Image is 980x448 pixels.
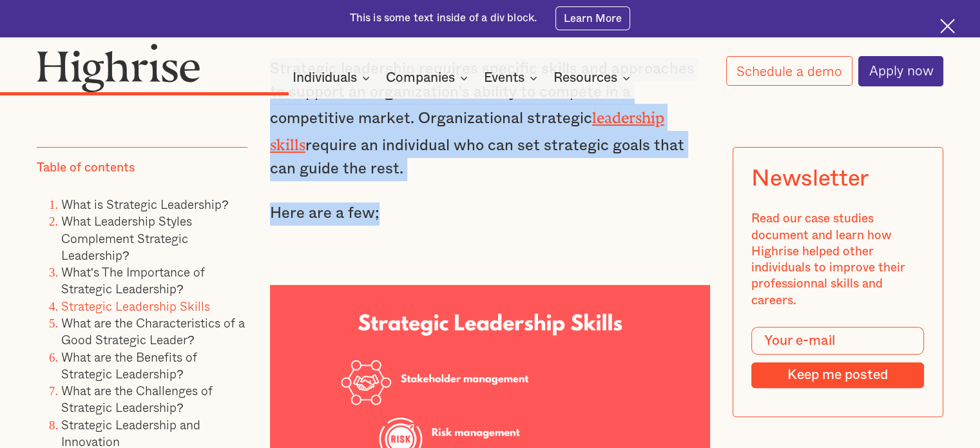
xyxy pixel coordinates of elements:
a: Strategic Leadership Skills [61,297,210,315]
div: Companies [386,70,455,86]
a: What are the Benefits of Strategic Leadership? [61,347,197,383]
div: Table of contents [37,160,135,176]
a: What Leadership Styles Complement Strategic Leadership? [61,212,192,265]
form: Modal Form [752,327,925,389]
a: What's The Importance of Strategic Leadership? [61,262,205,298]
div: Resources [553,70,634,86]
a: What are the Challenges of Strategic Leadership? [61,381,213,416]
a: Learn More [555,6,631,30]
div: Events [484,70,524,86]
div: Events [484,70,541,86]
input: Your e-mail [752,327,925,355]
div: Resources [553,70,617,86]
div: Companies [386,70,472,86]
a: What is Strategic Leadership? [61,195,229,213]
p: Here are a few; [270,202,710,226]
div: Newsletter [752,166,869,193]
div: Read our case studies document and learn how Highrise helped other individuals to improve their p... [752,211,925,309]
input: Keep me posted [752,362,925,388]
a: What are the Characteristics of a Good Strategic Leader? [61,313,245,349]
a: Schedule a demo [726,56,852,86]
p: Strategic leadership requires specific skills and approaches to support an organization's ability... [270,58,710,180]
div: This is some text inside of a div block. [350,11,537,26]
img: Highrise logo [37,43,200,93]
img: Cross icon [940,19,955,34]
div: Individuals [293,70,357,86]
a: Apply now [858,56,943,86]
div: Individuals [293,70,374,86]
